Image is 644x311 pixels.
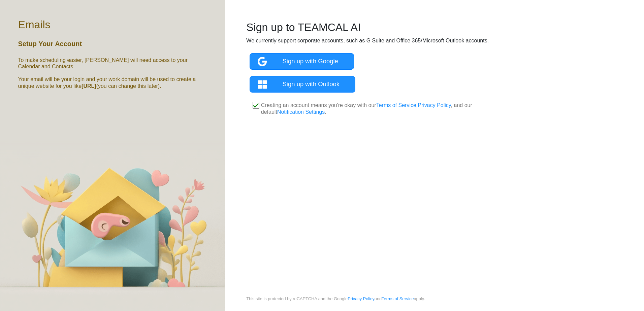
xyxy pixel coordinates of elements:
h2: Emails [18,18,51,31]
small: This site is protected by reCAPTCHA and the Google and apply. [246,296,425,311]
a: Privacy Policy [348,296,375,301]
img: google_icon3.png [258,57,283,66]
a: Sign up with Outlook [250,76,356,93]
input: Creating an account means you're okay with ourTerms of Service,Privacy Policy, and our defaultNot... [253,102,259,109]
a: Privacy Policy [418,102,451,108]
p: We currently support corporate accounts, such as G Suite and Office 365/Microsoft Outlook accounts. [246,37,623,45]
p: Creating an account means you're okay with our , , and our default . [261,102,483,115]
h2: Sign up to TEAMCAL AI [246,21,623,34]
a: Sign up with Google [250,53,354,70]
h6: To make scheduling easier, [PERSON_NAME] will need access to your Calendar and Contacts. Your ema... [18,57,207,89]
a: Terms of Service [382,296,414,301]
img: microsoft_icon2.png [258,80,283,89]
h5: Setup Your Account [18,40,82,48]
b: [URL] [82,83,96,89]
a: Notification Settings [277,109,325,115]
a: Terms of Service [376,102,416,108]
